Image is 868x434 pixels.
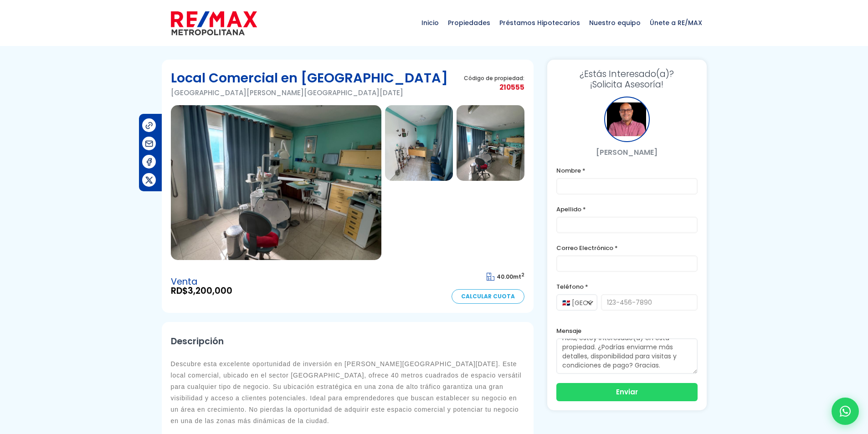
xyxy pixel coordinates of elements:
[171,358,524,427] p: Descubre esta excelente oportunidad de inversión en [PERSON_NAME][GEOGRAPHIC_DATA][DATE]. Este lo...
[556,69,698,90] h3: ¡Solicita Asesoría!
[171,286,232,296] span: RD$
[497,273,513,281] span: 40.00
[556,325,698,337] label: Mensaje
[443,9,495,36] span: Propiedades
[521,271,524,278] sup: 2
[556,281,698,292] label: Teléfono *
[171,10,257,37] img: remax-metropolitana-logo
[556,242,698,254] label: Correo Electrónico *
[171,105,381,260] img: Local Comercial en Villa Mella
[417,9,443,36] span: Inicio
[144,139,154,148] img: Compartir
[171,277,232,286] span: Venta
[645,9,707,36] span: Únete a RE/MAX
[171,87,448,98] p: [GEOGRAPHIC_DATA][PERSON_NAME][GEOGRAPHIC_DATA][DATE]
[144,157,154,167] img: Compartir
[188,285,232,297] span: 3,200,000
[144,121,154,130] img: Compartir
[144,175,154,185] img: Compartir
[601,294,698,311] input: 123-456-7890
[464,82,524,93] span: 210555
[464,75,524,82] span: Código de propiedad:
[556,165,698,176] label: Nombre *
[452,289,524,304] a: Calcular Cuota
[495,9,585,36] span: Préstamos Hipotecarios
[556,204,698,215] label: Apellido *
[556,338,698,374] textarea: Hola, estoy interesado(a) en esta propiedad. ¿Podrías enviarme más detalles, disponibilidad para ...
[556,69,698,79] span: ¿Estás Interesado(a)?
[585,9,645,36] span: Nuestro equipo
[171,331,524,352] h2: Descripción
[556,147,698,158] p: [PERSON_NAME]
[556,383,698,401] button: Enviar
[487,273,524,281] span: mt
[385,105,453,181] img: Local Comercial en Villa Mella
[171,69,448,87] h1: Local Comercial en [GEOGRAPHIC_DATA]
[457,105,524,181] img: Local Comercial en Villa Mella
[604,97,650,142] div: Julio Holguin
